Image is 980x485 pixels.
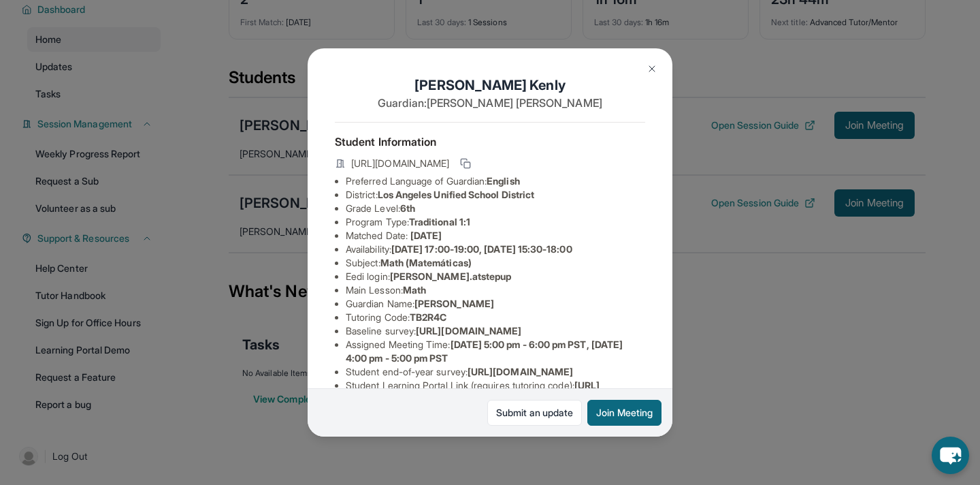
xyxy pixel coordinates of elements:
[346,365,645,379] li: Student end-of-year survey :
[335,134,645,150] h4: Student Information
[346,256,645,270] li: Subject :
[410,311,446,323] span: TB2R4C
[487,175,520,187] span: English
[647,63,657,74] img: Close Icon
[400,202,415,214] span: 6th
[378,189,534,200] span: Los Angeles Unified School District
[932,437,969,474] button: chat-button
[468,366,573,377] span: [URL][DOMAIN_NAME]
[346,270,645,283] li: Eedi login :
[346,215,645,229] li: Program Type:
[346,339,623,364] span: [DATE] 5:00 pm - 6:00 pm PST, [DATE] 4:00 pm - 5:00 pm PST
[346,379,645,406] li: Student Learning Portal Link (requires tutoring code) :
[390,270,512,282] span: [PERSON_NAME].atstepup
[346,174,645,188] li: Preferred Language of Guardian:
[346,283,645,297] li: Main Lesson :
[416,325,521,337] span: [URL][DOMAIN_NAME]
[414,298,494,309] span: [PERSON_NAME]
[403,284,426,296] span: Math
[587,400,661,426] button: Join Meeting
[335,76,645,95] h1: [PERSON_NAME] Kenly
[346,242,645,256] li: Availability:
[346,229,645,242] li: Matched Date:
[346,202,645,215] li: Grade Level:
[391,243,572,255] span: [DATE] 17:00-19:00, [DATE] 15:30-18:00
[346,324,645,338] li: Baseline survey :
[335,95,645,111] p: Guardian: [PERSON_NAME] [PERSON_NAME]
[351,157,449,170] span: [URL][DOMAIN_NAME]
[346,311,645,324] li: Tutoring Code :
[380,257,472,268] span: Math (Matemáticas)
[410,230,442,241] span: [DATE]
[346,338,645,365] li: Assigned Meeting Time :
[409,216,470,228] span: Traditional 1:1
[457,155,474,172] button: Copy link
[487,400,582,426] a: Submit an update
[346,188,645,202] li: District:
[346,297,645,311] li: Guardian Name :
